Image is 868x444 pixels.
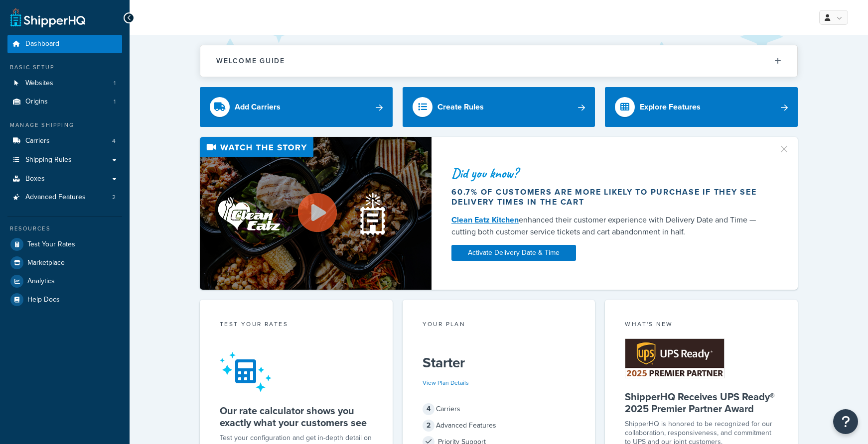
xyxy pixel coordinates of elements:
span: Websites [25,79,53,88]
a: Websites1 [7,74,122,93]
span: 2 [423,420,434,432]
div: 60.7% of customers are more likely to purchase if they see delivery times in the cart [451,187,766,207]
div: Add Carriers [235,100,281,114]
a: Marketplace [7,254,122,272]
a: Shipping Rules [7,151,122,169]
button: Welcome Guide [200,45,797,77]
div: enhanced their customer experience with Delivery Date and Time — cutting both customer service ti... [451,214,766,238]
div: Create Rules [437,100,484,114]
h5: Our rate calculator shows you exactly what your customers see [220,405,373,429]
a: Explore Features [605,87,798,127]
span: Boxes [25,175,45,183]
li: Carriers [7,132,122,150]
div: Explore Features [640,100,701,114]
span: 4 [112,137,116,145]
div: Carriers [423,402,576,416]
div: Test your rates [220,320,373,331]
a: Advanced Features2 [7,188,122,207]
a: Carriers4 [7,132,122,150]
span: Test Your Rates [27,240,75,249]
h5: ShipperHQ Receives UPS Ready® 2025 Premier Partner Award [625,391,778,415]
div: Did you know? [451,166,766,180]
a: Analytics [7,272,122,290]
span: Dashboard [25,40,59,48]
a: View Plan Details [423,378,469,387]
div: Your Plan [423,320,576,331]
a: Dashboard [7,35,122,53]
a: Add Carriers [200,87,393,127]
a: Activate Delivery Date & Time [451,245,576,261]
span: Advanced Features [25,193,86,202]
a: Origins1 [7,93,122,111]
span: 1 [114,98,116,106]
a: Test Your Rates [7,235,122,253]
li: Websites [7,74,122,93]
span: Origins [25,98,48,106]
div: Basic Setup [7,63,122,72]
div: What's New [625,320,778,331]
img: Video thumbnail [200,137,432,290]
li: Advanced Features [7,188,122,207]
div: Manage Shipping [7,121,122,129]
span: 4 [423,403,434,415]
div: Advanced Features [423,419,576,433]
a: Create Rules [403,87,595,127]
a: Clean Eatz Kitchen [451,214,519,225]
span: Help Docs [27,296,60,304]
span: Analytics [27,277,55,286]
span: Shipping Rules [25,156,72,164]
button: Open Resource Center [833,409,858,434]
a: Help Docs [7,291,122,309]
span: Carriers [25,137,50,145]
a: Boxes [7,170,122,188]
li: Origins [7,93,122,111]
span: Marketplace [27,259,65,267]
span: 2 [112,193,116,202]
h5: Starter [423,355,576,371]
span: 1 [114,79,116,88]
div: Resources [7,224,122,233]
h2: Welcome Guide [216,57,285,65]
